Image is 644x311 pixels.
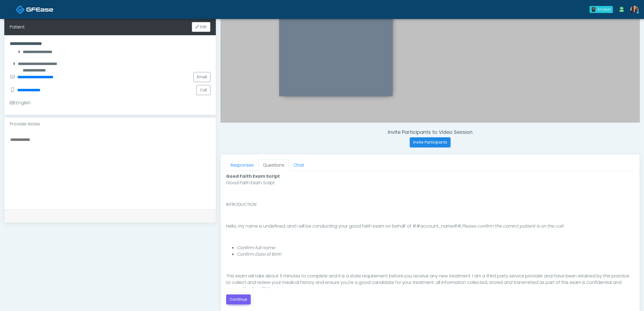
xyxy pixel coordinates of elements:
button: Continue [226,294,251,304]
p: INTRODUCTION [226,201,634,208]
em: Confirm Date of Birth [237,251,281,257]
p: Hello, my name is undefined, and I will be conducting your good faith exam on behalf of ##account... [226,223,634,229]
a: 0 All clear! [586,4,616,15]
a: Docovia [16,1,53,18]
div: Good Faith Exam Script [226,173,634,180]
div: Provider Notes [4,118,216,131]
p: This exam will take about 5 minutes to complete and it is a state requirement before you receive ... [226,273,634,292]
div: Patient [10,24,25,30]
div: All clear! [597,7,611,12]
img: Docovia [26,7,53,12]
a: Responses [226,160,258,171]
a: Chat [289,160,309,171]
a: Email [193,72,210,82]
img: Docovia [16,5,25,14]
p: Good Faith Exam Script [226,180,634,186]
button: Invite Participants [410,137,451,147]
div: 0 [592,7,595,12]
a: Questions [258,160,289,171]
button: Call [196,85,210,95]
div: English [10,100,31,106]
input: Write a message… [39,153,104,166]
span: Welcome back, let us know if you have any questions. [40,135,95,145]
img: Kristin Adams [630,6,639,14]
button: Edit [192,22,210,32]
em: Please confirm the correct patient is on the call: [462,223,564,229]
em: Confirm full name [237,245,275,251]
h4: Invite Participants to Video Session [220,129,640,135]
button: Send a message [93,155,102,163]
button: Open LiveChat chat widget [88,173,104,189]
